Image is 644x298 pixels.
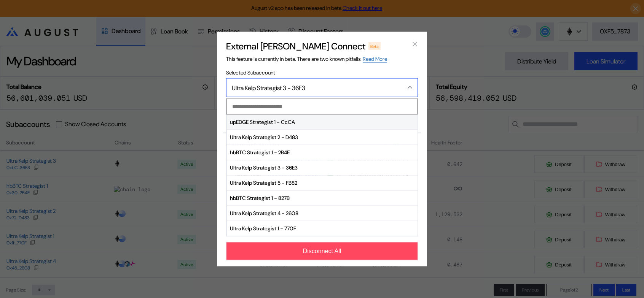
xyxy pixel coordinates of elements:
[227,130,418,145] button: Ultra Kelp Strategist 2 - D483
[227,114,418,130] button: upEDGE Strategist 1 - CcCA
[368,42,381,50] div: Beta
[363,55,387,63] a: Read More
[226,78,418,97] button: Close menu
[409,38,421,50] button: close modal
[232,84,392,92] div: Ultra Kelp Strategist 3 - 36E3
[226,69,418,76] span: Selected Subaccount
[227,206,418,221] button: Ultra Kelp Strategist 4 - 2608
[227,175,418,190] button: Ultra Kelp Strategist 5 - FB82
[227,160,418,175] button: Ultra Kelp Strategist 3 - 36E3
[303,248,341,255] span: Disconnect All
[227,145,418,160] button: hbBTC Strategist 1 - 2B4E
[227,221,418,236] button: Ultra Kelp Strategist 1 - 770F
[226,40,365,52] h2: External [PERSON_NAME] Connect
[226,242,418,260] button: Disconnect All
[227,190,418,206] button: hbBTC Strategist 1 - 827B
[226,55,387,62] span: This feature is currently in beta. There are two known pitfalls:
